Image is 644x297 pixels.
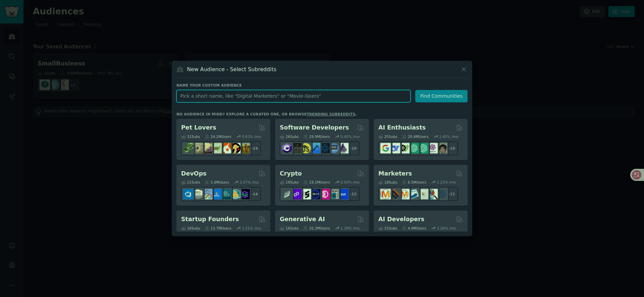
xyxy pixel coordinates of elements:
img: googleads [418,189,428,199]
div: 4.0M Users [402,226,426,231]
div: 6.5M Users [402,180,426,185]
div: + 18 [444,141,458,155]
img: reactnative [319,143,330,153]
img: MarketingResearch [427,189,438,199]
div: 1.39 % /mo [340,226,360,231]
div: 2.07 % /mo [240,180,259,185]
div: 25 Sub s [378,134,397,139]
img: azuredevops [183,189,194,199]
h2: AI Developers [378,215,424,224]
div: 0.45 % /mo [340,134,360,139]
img: ArtificalIntelligence [437,143,447,153]
div: + 19 [345,141,360,155]
img: web3 [310,189,320,199]
div: No audience in mind? Explore a curated one, or browse . [176,112,357,116]
img: AskMarketing [399,189,410,199]
div: + 14 [247,187,261,201]
img: DeepSeek [390,143,400,153]
div: 1.6M Users [205,180,229,185]
div: 19.1M Users [303,180,330,185]
img: AItoolsCatalog [399,143,410,153]
img: turtle [211,143,222,153]
img: bigseo [390,189,400,199]
h2: Generative AI [280,215,325,224]
img: defiblockchain [319,189,330,199]
div: + 12 [345,187,360,201]
img: Emailmarketing [409,189,419,199]
div: 29.9M Users [303,134,330,139]
h2: Marketers [378,169,412,178]
div: 15 Sub s [378,226,397,231]
img: ballpython [193,143,203,153]
img: csharp [282,143,292,153]
div: 31 Sub s [181,134,200,139]
img: herpetology [183,143,194,153]
img: software [291,143,302,153]
img: chatgpt_promptDesign [409,143,419,153]
img: content_marketing [380,189,391,199]
h2: Startup Founders [181,215,239,224]
img: AWS_Certified_Experts [193,189,203,199]
img: CryptoNews [329,189,339,199]
div: 0.83 % /mo [242,134,261,139]
div: 13.7M Users [205,226,231,231]
h3: New Audience - Select Subreddits [187,66,276,73]
img: leopardgeckos [202,143,212,153]
h2: Pet Lovers [181,123,216,132]
img: PetAdvice [230,143,240,153]
img: ethstaker [301,189,311,199]
div: 19 Sub s [280,180,299,185]
img: OnlineMarketing [437,189,447,199]
div: 20.3M Users [303,226,330,231]
div: 3.26 % /mo [437,226,456,231]
img: AskComputerScience [329,143,339,153]
div: 16 Sub s [181,226,200,231]
img: learnjavascript [301,143,311,153]
h2: DevOps [181,169,207,178]
div: 0.50 % /mo [340,180,360,185]
div: 24.2M Users [205,134,231,139]
img: iOSProgramming [310,143,320,153]
img: GoogleGeminiAI [380,143,391,153]
div: 18 Sub s [378,180,397,185]
img: ethfinance [282,189,292,199]
img: OpenAIDev [427,143,438,153]
div: 1.51 % /mo [242,226,261,231]
img: cockatiel [221,143,231,153]
div: 26 Sub s [280,134,299,139]
img: DevOpsLinks [211,189,222,199]
h2: AI Enthusiasts [378,123,426,132]
img: chatgpt_prompts_ [418,143,428,153]
input: Pick a short name, like "Digital Marketers" or "Movie-Goers" [176,90,411,102]
button: Find Communities [415,90,468,102]
img: PlatformEngineers [239,189,250,199]
div: 21 Sub s [181,180,200,185]
div: 2.45 % /mo [439,134,458,139]
img: elixir [338,143,348,153]
div: 16 Sub s [280,226,299,231]
img: defi_ [338,189,348,199]
img: Docker_DevOps [202,189,212,199]
img: 0xPolygon [291,189,302,199]
h3: Name your custom audience [176,83,468,88]
img: platformengineering [221,189,231,199]
h2: Software Developers [280,123,349,132]
a: trending subreddits [307,112,355,116]
div: + 24 [247,141,261,155]
div: + 11 [444,187,458,201]
img: aws_cdk [230,189,240,199]
h2: Crypto [280,169,302,178]
div: 20.4M Users [402,134,428,139]
img: dogbreed [239,143,250,153]
div: 1.23 % /mo [437,180,456,185]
